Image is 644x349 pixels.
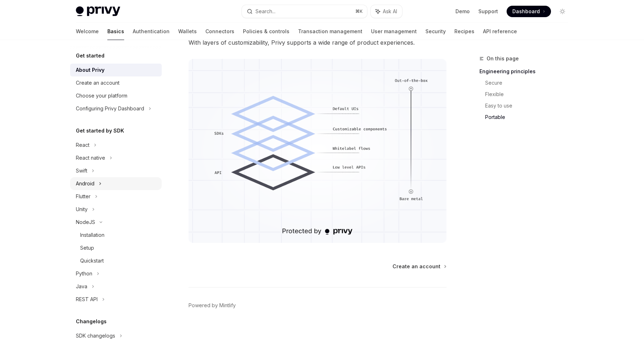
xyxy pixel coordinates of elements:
[557,6,568,17] button: Toggle dark mode
[485,89,574,100] a: Flexible
[76,126,124,135] h5: Get started by SDK
[76,282,87,291] div: Java
[392,263,440,270] span: Create an account
[371,23,417,40] a: User management
[76,141,89,149] div: React
[76,91,127,100] div: Choose your platform
[371,5,402,18] button: Ask AI
[485,111,574,123] a: Portable
[76,317,107,326] h5: Changelogs
[355,9,363,14] span: ⌘ K
[76,179,94,188] div: Android
[178,23,197,40] a: Wallets
[479,66,574,77] a: Engineering principles
[189,38,447,48] span: With layers of customizability, Privy supports a wide range of product experiences.
[485,100,574,111] a: Easy to use
[76,192,91,201] div: Flutter
[425,23,446,40] a: Security
[70,241,162,254] a: Setup
[298,23,362,40] a: Transaction management
[107,23,124,40] a: Basics
[76,104,144,113] div: Configuring Privy Dashboard
[507,6,551,17] a: Dashboard
[76,51,104,60] h5: Get started
[483,23,517,40] a: API reference
[383,8,397,15] span: Ask AI
[76,6,120,16] img: light logo
[454,23,474,40] a: Recipes
[255,7,275,16] div: Search...
[76,66,104,74] div: About Privy
[189,59,447,243] img: images/Customization.png
[189,302,236,309] a: Powered by Mintlify
[70,89,162,102] a: Choose your platform
[485,77,574,89] a: Secure
[392,263,446,270] a: Create an account
[76,154,105,162] div: React native
[80,244,94,252] div: Setup
[205,23,234,40] a: Connectors
[487,54,519,63] span: On this page
[76,23,99,40] a: Welcome
[76,205,88,214] div: Unity
[133,23,170,40] a: Authentication
[512,8,540,15] span: Dashboard
[242,5,367,18] button: Search...⌘K
[70,254,162,267] a: Quickstart
[70,64,162,76] a: About Privy
[80,256,104,265] div: Quickstart
[76,218,95,226] div: NodeJS
[243,23,289,40] a: Policies & controls
[76,295,98,304] div: REST API
[455,8,470,15] a: Demo
[76,79,119,87] div: Create an account
[70,76,162,89] a: Create an account
[80,231,104,239] div: Installation
[76,331,115,340] div: SDK changelogs
[76,269,92,278] div: Python
[76,166,87,175] div: Swift
[70,229,162,241] a: Installation
[478,8,498,15] a: Support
